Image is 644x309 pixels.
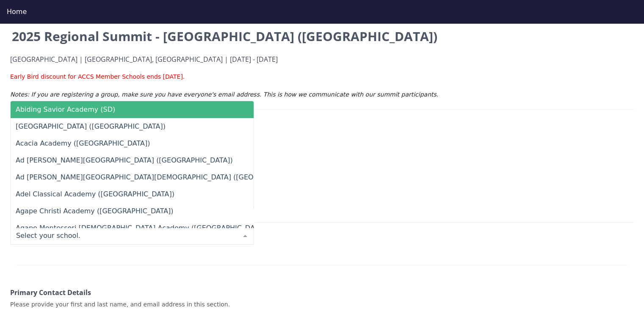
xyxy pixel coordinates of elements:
p: Please provide your first and last name, and email address in this section. [10,300,254,309]
h4: [GEOGRAPHIC_DATA] | [GEOGRAPHIC_DATA], [GEOGRAPHIC_DATA] | [DATE] - [DATE] [10,56,634,63]
span: Agape Christi Academy ([GEOGRAPHIC_DATA]) [16,207,174,215]
div: Home [7,7,637,17]
strong: Primary Contact Details [10,288,91,297]
span: [GEOGRAPHIC_DATA] ([GEOGRAPHIC_DATA]) [16,122,166,130]
span: Agape Montessori [DEMOGRAPHIC_DATA] Academy ([GEOGRAPHIC_DATA]) [16,224,268,232]
h2: 2025 Regional Summit - [GEOGRAPHIC_DATA] ([GEOGRAPHIC_DATA]) [10,27,634,46]
span: Ad [PERSON_NAME][GEOGRAPHIC_DATA] ([GEOGRAPHIC_DATA]) [16,156,233,164]
span: Adel Classical Academy ([GEOGRAPHIC_DATA]) [16,190,174,198]
input: Select your school. [14,232,237,240]
span: Acacia Academy ([GEOGRAPHIC_DATA]) [16,139,150,147]
span: Early Bird discount for ACCS Member Schools ends [DATE]. [10,73,185,80]
span: Abiding Savior Academy (SD) [16,105,115,113]
em: Notes: If you are registering a group, make sure you have everyone's email address. This is how w... [10,91,438,98]
span: Ad [PERSON_NAME][GEOGRAPHIC_DATA][DEMOGRAPHIC_DATA] ([GEOGRAPHIC_DATA]) [16,173,310,181]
